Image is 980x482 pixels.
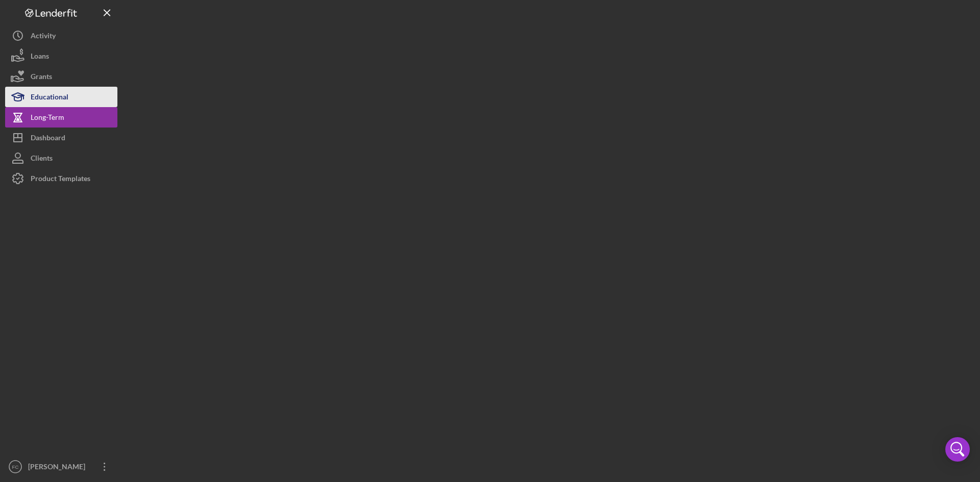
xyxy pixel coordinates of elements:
div: [PERSON_NAME] [26,456,92,479]
button: Product Templates [5,168,117,189]
button: Long-Term [5,107,117,128]
button: Activity [5,26,117,46]
div: Educational [31,87,68,110]
button: Grants [5,66,117,87]
div: Loans [31,46,49,69]
button: Clients [5,148,117,168]
div: Activity [31,26,56,48]
div: Product Templates [31,168,90,191]
div: Long-Term [31,107,64,130]
div: Dashboard [31,128,65,150]
div: Grants [31,66,52,89]
button: FC[PERSON_NAME] [5,456,117,477]
text: FC [12,464,19,470]
div: Open Intercom Messenger [945,437,970,462]
button: Loans [5,46,117,66]
div: Clients [31,148,53,171]
button: Dashboard [5,128,117,148]
button: Educational [5,87,117,107]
